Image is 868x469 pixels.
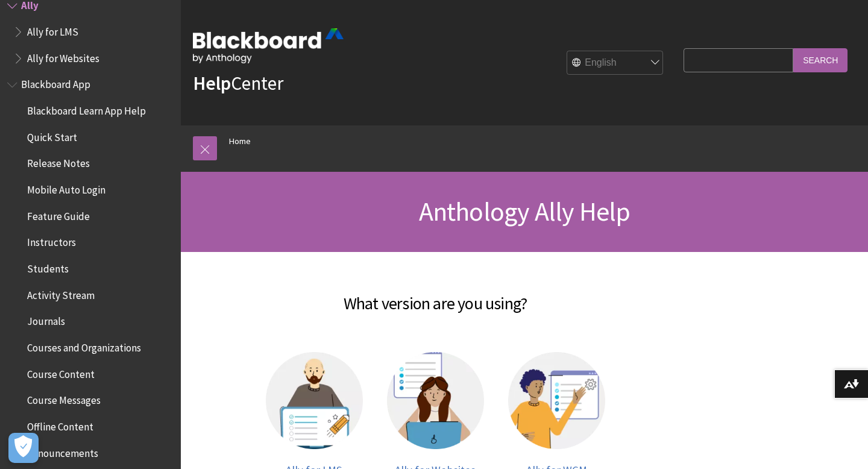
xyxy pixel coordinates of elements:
span: Quick Start [27,127,77,143]
img: Ally for WCM [508,352,605,449]
span: Anthology Ally Help [419,195,631,228]
span: Blackboard Learn App Help [27,101,146,117]
strong: Help [193,71,231,95]
span: Feature Guide [27,206,90,222]
span: Courses and Organizations [27,338,141,354]
h2: What version are you using? [193,276,678,316]
button: Open Preferences [8,433,39,463]
a: HelpCenter [193,71,283,95]
span: Instructors [27,233,76,249]
img: Ally for Websites [387,352,484,449]
span: Ally for Websites [27,48,99,65]
span: Offline Content [27,417,93,433]
span: Release Notes [27,154,90,170]
span: Course Content [27,364,95,380]
span: Course Messages [27,391,101,407]
span: Blackboard App [21,75,90,91]
span: Announcements [27,443,98,459]
span: Activity Stream [27,285,95,301]
img: Blackboard by Anthology [193,28,344,63]
a: Home [229,134,251,149]
span: Journals [27,312,65,328]
select: Site Language Selector [567,51,664,75]
span: Mobile Auto Login [27,180,105,196]
input: Search [793,48,848,72]
span: Ally for LMS [27,22,78,38]
span: Students [27,259,69,275]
